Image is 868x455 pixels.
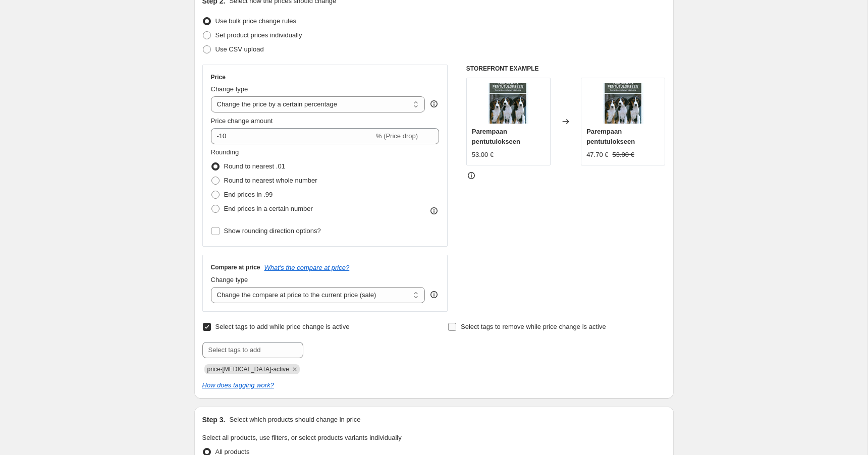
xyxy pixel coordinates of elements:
[429,99,439,109] div: help
[215,31,302,39] span: Set product prices individually
[211,128,374,144] input: -15
[215,323,350,330] span: Select tags to add while price change is active
[466,65,666,73] h6: STOREFRONT EXAMPLE
[224,205,313,212] span: End prices in a certain number
[211,73,226,81] h3: Price
[224,162,285,170] span: Round to nearest .01
[461,323,606,330] span: Select tags to remove while price change is active
[224,191,273,198] span: End prices in .99
[211,85,248,93] span: Change type
[586,150,608,160] div: 47.70 €
[613,150,634,160] strike: 53.00 €
[215,17,296,25] span: Use bulk price change rules
[229,415,360,425] p: Select which products should change in price
[202,381,274,389] a: How does tagging work?
[472,128,520,145] span: Parempaan pentutulokseen
[224,177,317,184] span: Round to nearest whole number
[202,434,402,441] span: Select all products, use filters, or select products variants individually
[211,117,273,125] span: Price change amount
[472,150,494,160] div: 53.00 €
[429,290,439,300] div: help
[211,276,248,283] span: Change type
[224,227,321,235] span: Show rounding direction options?
[376,132,418,140] span: % (Price drop)
[215,45,264,53] span: Use CSV upload
[202,342,303,358] input: Select tags to add
[488,83,528,124] img: 16854_kuva_80x.jpg
[207,366,289,373] span: price-change-job-active
[264,264,350,271] button: What's the compare at price?
[211,148,239,156] span: Rounding
[290,365,299,374] button: Remove price-change-job-active
[603,83,643,124] img: 16854_kuva_80x.jpg
[586,128,635,145] span: Parempaan pentutulokseen
[202,415,226,425] h2: Step 3.
[211,263,260,271] h3: Compare at price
